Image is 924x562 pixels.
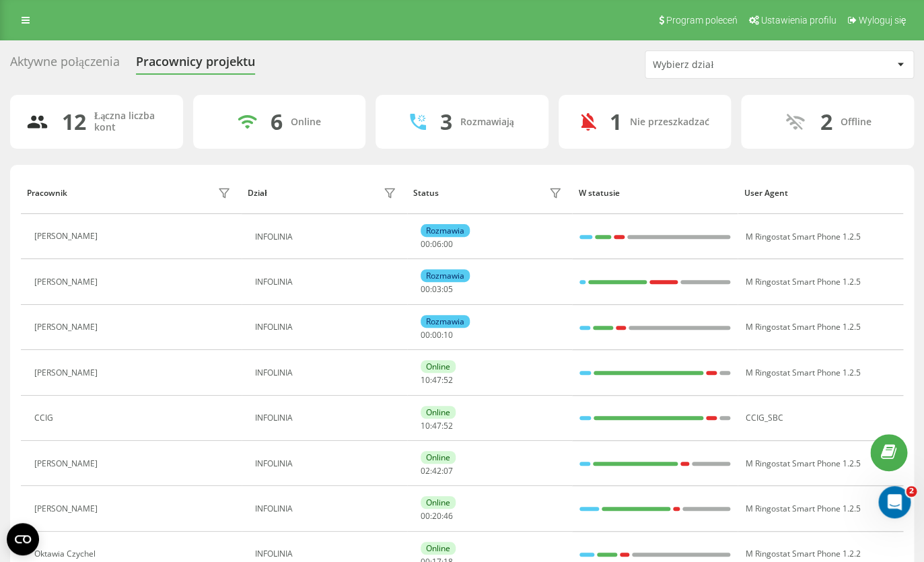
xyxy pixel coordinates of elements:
div: W statusie [579,188,732,198]
div: : : [421,285,453,294]
div: INFOLINIA [255,459,400,468]
div: : : [421,376,453,385]
div: : : [421,240,453,249]
div: User Agent [744,188,897,198]
span: 52 [443,420,453,431]
span: 03 [432,283,441,295]
div: 6 [271,109,283,135]
span: M Ringostat Smart Phone 1.2.5 [745,321,860,332]
span: M Ringostat Smart Phone 1.2.5 [745,367,860,378]
div: 12 [62,109,86,135]
button: Open CMP widget [7,523,39,555]
div: : : [421,466,453,476]
div: Łączna liczba kont [94,110,167,133]
div: 3 [439,109,452,135]
span: 42 [432,465,441,477]
span: M Ringostat Smart Phone 1.2.5 [745,458,860,469]
div: Pracownicy projektu [136,55,255,75]
div: Rozmawia [421,269,470,282]
div: Rozmawia [421,315,470,328]
div: Rozmawia [421,224,470,237]
span: 00 [432,329,441,341]
div: INFOLINIA [255,232,400,242]
div: 2 [820,109,832,135]
span: Ustawienia profilu [760,15,836,26]
div: Oktawia Czychel [34,549,99,559]
div: Online [421,360,456,373]
span: 10 [443,329,453,341]
span: 52 [443,374,453,386]
span: 47 [432,374,441,386]
span: M Ringostat Smart Phone 1.2.5 [745,231,860,242]
span: 10 [421,374,430,386]
div: 1 [610,109,622,135]
span: 00 [443,238,453,250]
div: Offline [840,116,871,128]
div: INFOLINIA [255,368,400,378]
span: 20 [432,510,441,522]
div: Nie przeszkadzać [630,116,709,128]
span: M Ringostat Smart Phone 1.2.2 [745,548,860,559]
div: : : [421,330,453,340]
div: : : [421,512,453,521]
div: Status [413,188,439,198]
div: [PERSON_NAME] [34,277,101,287]
span: 46 [443,510,453,522]
div: Online [421,542,456,555]
div: Aktywne połączenia [10,55,120,75]
span: 05 [443,283,453,295]
div: Dział [248,188,266,198]
span: 10 [421,420,430,431]
div: Wybierz dział [653,59,814,71]
span: 06 [432,238,441,250]
span: Wyloguj się [858,15,906,26]
span: 00 [421,510,430,522]
span: 00 [421,329,430,341]
div: Pracownik [27,188,67,198]
div: INFOLINIA [255,277,400,287]
span: CCIG_SBC [745,412,783,423]
span: 02 [421,465,430,477]
span: 00 [421,283,430,295]
iframe: Intercom live chat [878,486,911,518]
div: INFOLINIA [255,413,400,423]
span: 00 [421,238,430,250]
span: M Ringostat Smart Phone 1.2.5 [745,276,860,287]
div: Online [421,406,456,419]
div: [PERSON_NAME] [34,504,101,514]
div: CCIG [34,413,57,423]
span: 47 [432,420,441,431]
div: [PERSON_NAME] [34,368,101,378]
span: 07 [443,465,453,477]
div: Online [421,451,456,464]
div: INFOLINIA [255,504,400,514]
div: INFOLINIA [255,549,400,559]
div: : : [421,421,453,431]
div: [PERSON_NAME] [34,322,101,332]
div: Online [291,116,321,128]
div: [PERSON_NAME] [34,459,101,468]
div: [PERSON_NAME] [34,232,101,241]
div: INFOLINIA [255,322,400,332]
span: Program poleceń [666,15,737,26]
div: Online [421,496,456,509]
div: Rozmawiają [460,116,513,128]
span: M Ringostat Smart Phone 1.2.5 [745,503,860,514]
span: 2 [906,486,917,497]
